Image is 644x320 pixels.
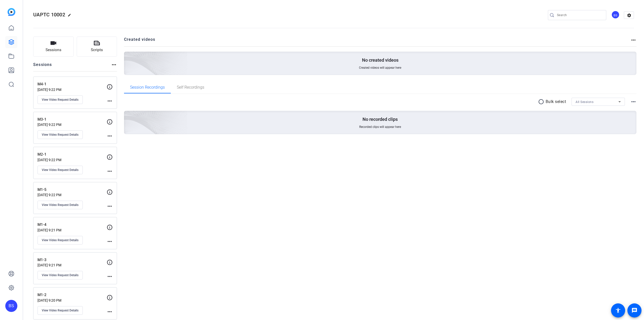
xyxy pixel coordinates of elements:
span: Created videos will appear here [359,66,401,70]
mat-icon: more_horiz [630,99,636,105]
p: [DATE] 9:20 PM [37,298,107,302]
button: View Video Request Details [37,271,83,279]
button: View Video Request Details [37,130,83,139]
p: M1-4 [37,222,107,228]
span: View Video Request Details [42,133,78,137]
span: Session Recordings [130,85,165,89]
mat-icon: more_horiz [630,37,636,43]
span: Self Recordings [177,85,204,89]
mat-icon: message [631,307,637,313]
p: M4-1 [37,81,107,87]
p: [DATE] 9:22 PM [37,88,107,92]
ngx-avatar: Brandon Simmons [611,11,620,19]
p: M3-1 [37,117,107,122]
span: Sessions [46,47,61,53]
button: View Video Request Details [37,201,83,209]
span: View Video Request Details [42,238,78,242]
mat-icon: more_horiz [107,168,113,174]
p: No created videos [362,57,398,63]
p: No recorded clips [363,116,398,122]
mat-icon: more_horiz [111,62,117,68]
mat-icon: radio_button_unchecked [538,99,546,105]
h2: Created videos [124,37,631,46]
mat-icon: more_horiz [107,98,113,104]
button: View Video Request Details [37,95,83,104]
p: M2-1 [37,152,107,157]
span: Scripts [91,47,103,53]
input: Search [557,12,602,18]
p: M1-3 [37,257,107,263]
p: [DATE] 9:22 PM [37,158,107,162]
span: View Video Request Details [42,273,78,277]
p: [DATE] 9:21 PM [37,263,107,267]
mat-icon: more_horiz [107,133,113,139]
p: M1-2 [37,292,107,298]
p: Bulk select [546,99,566,105]
mat-icon: edit [68,13,74,19]
mat-icon: more_horiz [107,238,113,244]
img: blue-gradient.svg [8,8,15,16]
h2: Sessions [33,62,52,71]
span: View Video Request Details [42,203,78,207]
button: View Video Request Details [37,306,83,315]
mat-icon: more_horiz [107,309,113,315]
img: Creted videos background [68,2,188,111]
button: Sessions [33,37,74,57]
p: [DATE] 9:21 PM [37,228,107,232]
div: BS [611,11,620,19]
mat-icon: more_horiz [107,273,113,279]
div: BS [5,300,17,312]
button: View Video Request Details [37,166,83,174]
img: embarkstudio-empty-session.png [68,61,188,170]
p: M1-5 [37,187,107,193]
span: View Video Request Details [42,308,78,312]
mat-icon: accessibility [615,307,621,313]
button: View Video Request Details [37,236,83,244]
span: All Sessions [576,100,593,104]
p: [DATE] 9:22 PM [37,193,107,197]
mat-icon: settings [624,12,634,19]
span: UAPTC 10002 [33,12,65,18]
span: Recorded clips will appear here [359,125,401,129]
span: View Video Request Details [42,98,78,102]
span: View Video Request Details [42,168,78,172]
mat-icon: more_horiz [107,203,113,209]
button: Scripts [77,37,117,57]
p: [DATE] 9:22 PM [37,123,107,127]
